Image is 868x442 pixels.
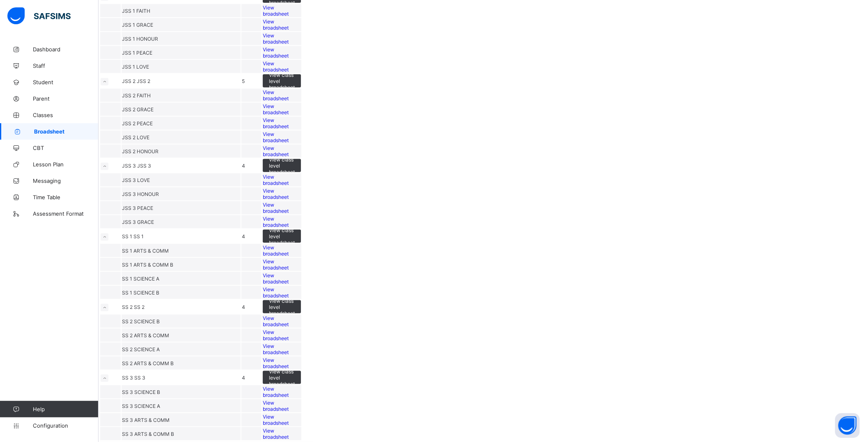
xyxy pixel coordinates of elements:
span: JSS 2 [122,78,137,84]
span: JSS 3 PEACE [122,205,153,211]
button: Open asap [835,413,860,438]
span: Broadsheet [34,128,99,135]
a: View broadsheet [263,103,301,115]
span: 4 [242,375,245,381]
span: JSS 1 FAITH [122,8,150,14]
span: JSS 1 PEACE [122,50,152,56]
span: Messaging [33,177,99,184]
a: View broadsheet [263,258,301,271]
a: View broadsheet [263,315,301,327]
span: Dashboard [33,46,99,53]
span: View broadsheet [263,400,289,412]
span: Parent [33,95,99,102]
a: View broadsheet [263,428,301,440]
span: Student [33,79,99,85]
span: Assessment Format [33,210,99,217]
span: View broadsheet [263,131,289,143]
span: View broadsheet [263,343,289,355]
span: JSS 2 [137,78,150,84]
a: View broadsheet [263,89,301,101]
span: SS 1 ARTS & COMM [122,248,169,254]
span: CBT [33,145,99,151]
span: View broadsheet [263,188,289,200]
span: SS 3 SCIENCE A [122,403,160,409]
span: View class level broadsheet [269,227,295,246]
a: View broadsheet [263,272,301,285]
span: 4 [242,304,245,310]
span: JSS 3 GRACE [122,219,154,225]
span: SS 2 ARTS & COMM [122,332,169,338]
span: SS 1 SCIENCE A [122,276,159,282]
span: SS 2 ARTS & COMM B [122,360,174,366]
span: SS 2 SCIENCE A [122,346,160,352]
a: View broadsheet [263,18,301,31]
img: safsims [7,7,71,25]
span: View broadsheet [263,286,289,299]
span: SS 1 [122,233,133,239]
span: View broadsheet [263,414,289,426]
span: JSS 1 GRACE [122,22,153,28]
a: View broadsheet [263,244,301,257]
a: View class level broadsheet [263,371,301,377]
span: View broadsheet [263,60,289,73]
a: View broadsheet [263,131,301,143]
a: View broadsheet [263,60,301,73]
span: View broadsheet [263,32,289,45]
span: View broadsheet [263,174,289,186]
span: JSS 1 LOVE [122,64,149,70]
span: View broadsheet [263,216,289,228]
span: SS 1 [133,233,144,239]
a: View broadsheet [263,174,301,186]
span: 5 [242,78,245,84]
a: View broadsheet [263,357,301,369]
span: SS 3 ARTS & COMM B [122,431,174,437]
span: View broadsheet [263,18,289,31]
span: Staff [33,62,99,69]
span: View broadsheet [263,315,289,327]
span: View broadsheet [263,89,289,101]
span: JSS 2 PEACE [122,120,153,127]
span: SS 3 ARTS & COMM [122,417,170,423]
span: JSS 2 HONOUR [122,148,158,154]
a: View broadsheet [263,414,301,426]
span: View broadsheet [263,103,289,115]
a: View class level broadsheet [263,230,301,236]
span: SS 1 SCIENCE B [122,290,159,296]
span: JSS 3 HONOUR [122,191,159,197]
span: View class level broadsheet [269,368,295,387]
span: JSS 3 [137,163,151,169]
span: View broadsheet [263,117,289,129]
a: View broadsheet [263,386,301,398]
span: Lesson Plan [33,161,99,168]
span: Classes [33,112,99,118]
a: View class level broadsheet [263,74,301,81]
span: Configuration [33,422,98,429]
span: View broadsheet [263,357,289,369]
span: View class level broadsheet [269,298,295,316]
a: View class level broadsheet [263,300,301,306]
span: View broadsheet [263,386,289,398]
a: View broadsheet [263,400,301,412]
a: View broadsheet [263,5,301,17]
a: View broadsheet [263,329,301,341]
span: View broadsheet [263,145,289,157]
a: View broadsheet [263,216,301,228]
span: Help [33,406,98,412]
span: View broadsheet [263,46,289,59]
span: JSS 3 [122,163,137,169]
span: View broadsheet [263,244,289,257]
span: View broadsheet [263,329,289,341]
span: JSS 1 HONOUR [122,36,158,42]
span: JSS 2 FAITH [122,92,151,99]
a: View broadsheet [263,202,301,214]
a: View broadsheet [263,46,301,59]
span: JSS 3 LOVE [122,177,150,183]
span: View broadsheet [263,272,289,285]
span: SS 2 [122,304,134,310]
span: Time Table [33,194,99,200]
a: View broadsheet [263,145,301,157]
span: View broadsheet [263,5,289,17]
span: 4 [242,163,245,169]
span: View broadsheet [263,258,289,271]
span: JSS 2 GRACE [122,106,154,113]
